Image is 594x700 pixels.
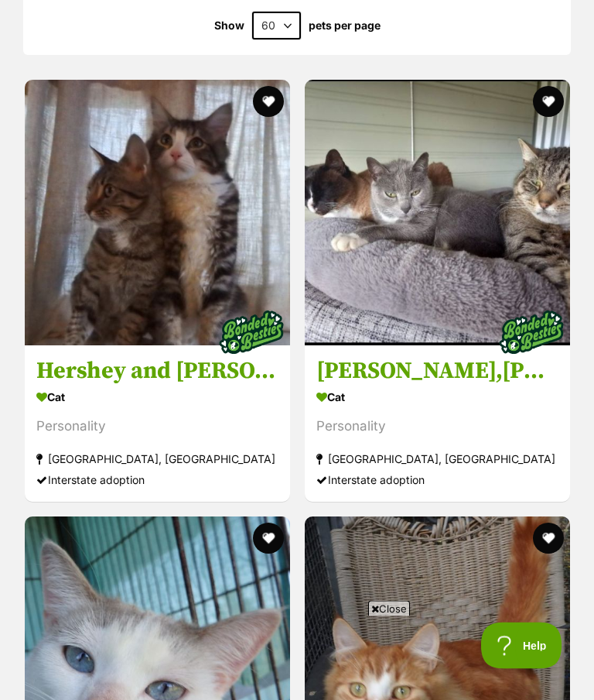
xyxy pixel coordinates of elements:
[532,87,563,118] button: favourite
[316,449,558,470] div: [GEOGRAPHIC_DATA], [GEOGRAPHIC_DATA]
[481,623,563,669] iframe: Help Scout Beacon - Open
[36,449,278,470] div: [GEOGRAPHIC_DATA], [GEOGRAPHIC_DATA]
[36,470,278,491] div: Interstate adoption
[309,20,381,33] label: pets per page
[492,294,569,372] img: bonded besties
[36,417,278,437] div: Personality
[25,81,290,346] img: Hershey and Moses
[36,386,278,409] div: Cat
[213,294,290,372] img: bonded besties
[368,601,410,616] span: Close
[15,623,579,692] iframe: Advertisement
[316,470,558,491] div: Interstate adoption
[316,417,558,437] div: Personality
[253,87,284,118] button: favourite
[305,81,570,346] img: Misty,Stella and Bella
[532,523,563,554] button: favourite
[36,357,278,386] h3: Hershey and [PERSON_NAME]
[316,386,558,409] div: Cat
[305,345,570,503] a: [PERSON_NAME],[PERSON_NAME] and [PERSON_NAME] Cat Personality [GEOGRAPHIC_DATA], [GEOGRAPHIC_DATA...
[214,20,244,33] span: Show
[25,345,290,503] a: Hershey and [PERSON_NAME] Cat Personality [GEOGRAPHIC_DATA], [GEOGRAPHIC_DATA] Interstate adoptio...
[253,523,284,554] button: favourite
[316,357,558,386] h3: [PERSON_NAME],[PERSON_NAME] and [PERSON_NAME]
